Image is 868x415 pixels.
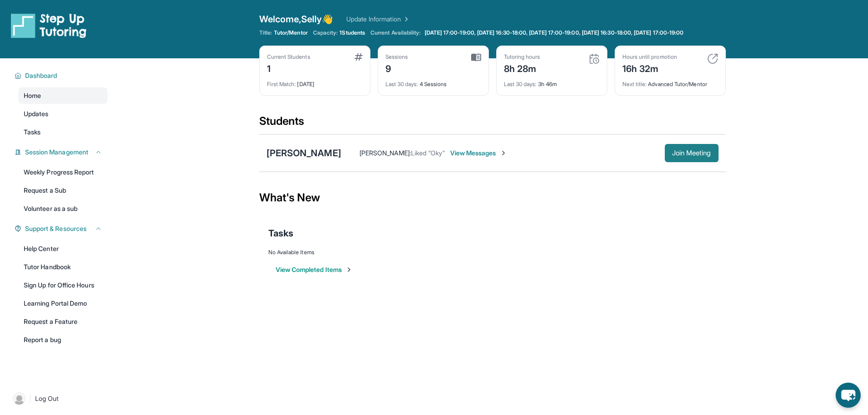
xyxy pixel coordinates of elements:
[622,81,647,87] span: Next title :
[385,81,418,87] span: Last 30 days :
[370,29,421,36] span: Current Availability:
[268,227,293,240] span: Tasks
[274,29,308,36] span: Tutor/Mentor
[450,149,507,158] span: View Messages
[385,53,408,61] div: Sessions
[18,87,108,104] a: Home
[29,393,31,404] span: |
[259,178,726,218] div: What's New
[504,61,540,75] div: 8h 28m
[25,148,88,157] span: Session Management
[259,29,272,36] span: Title:
[622,61,677,75] div: 16h 32m
[401,15,410,24] img: Chevron Right
[18,332,108,348] a: Report a bug
[267,53,310,61] div: Current Students
[25,224,87,233] span: Support & Resources
[18,241,108,257] a: Help Center
[267,147,341,159] div: [PERSON_NAME]
[9,389,108,409] a: |Log Out
[267,81,296,87] span: First Match :
[339,29,365,36] span: 1 Students
[25,71,57,80] span: Dashboard
[471,53,481,61] img: card
[259,13,334,26] span: Welcome, Selly 👋
[35,394,59,403] span: Log Out
[18,106,108,122] a: Updates
[24,109,49,118] span: Updates
[18,124,108,140] a: Tasks
[411,149,445,157] span: Liked “Oky”
[360,149,411,157] span: [PERSON_NAME] :
[385,61,408,75] div: 9
[504,75,600,88] div: 3h 46m
[425,29,684,36] span: [DATE] 17:00-19:00, [DATE] 16:30-18:00, [DATE] 17:00-19:00, [DATE] 16:30-18:00, [DATE] 17:00-19:00
[259,114,726,134] div: Students
[622,75,718,88] div: Advanced Tutor/Mentor
[622,53,677,61] div: Hours until promotion
[24,128,41,137] span: Tasks
[665,144,719,162] button: Join Meeting
[18,295,108,312] a: Learning Portal Demo
[836,383,861,408] button: chat-button
[707,53,718,64] img: card
[267,61,310,75] div: 1
[18,182,108,199] a: Request a Sub
[13,392,26,405] img: user-img
[276,265,353,274] button: View Completed Items
[267,75,363,88] div: [DATE]
[21,224,102,233] button: Support & Resources
[11,13,87,38] img: logo
[385,75,481,88] div: 4 Sessions
[354,53,363,61] img: card
[423,29,686,36] a: [DATE] 17:00-19:00, [DATE] 16:30-18:00, [DATE] 17:00-19:00, [DATE] 16:30-18:00, [DATE] 17:00-19:00
[18,277,108,293] a: Sign Up for Office Hours
[21,148,102,157] button: Session Management
[18,259,108,275] a: Tutor Handbook
[672,150,711,156] span: Join Meeting
[18,200,108,217] a: Volunteer as a sub
[24,91,41,100] span: Home
[18,164,108,180] a: Weekly Progress Report
[313,29,338,36] span: Capacity:
[589,53,600,64] img: card
[18,313,108,330] a: Request a Feature
[268,249,717,256] div: No Available Items
[504,53,540,61] div: Tutoring hours
[21,71,102,80] button: Dashboard
[500,149,507,157] img: Chevron-Right
[504,81,537,87] span: Last 30 days :
[346,15,410,24] a: Update Information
